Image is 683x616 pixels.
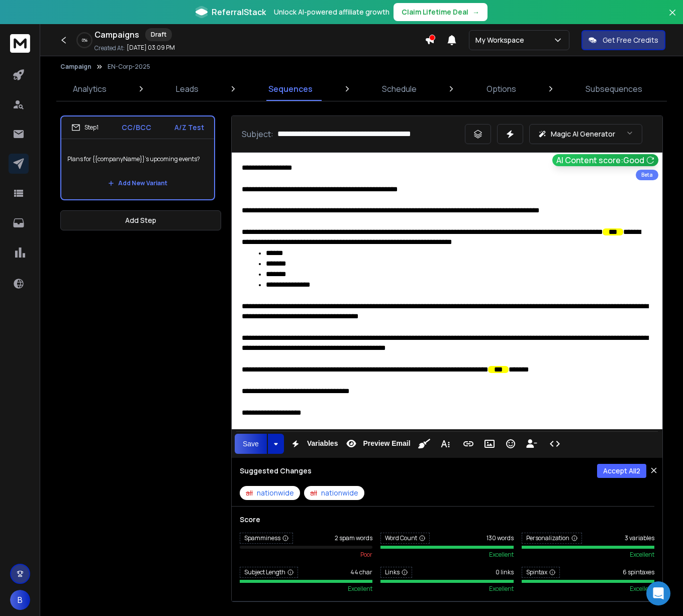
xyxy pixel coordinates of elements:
a: Schedule [376,77,423,101]
p: EN-Corp-2025 [108,63,150,71]
span: excellent [630,585,654,593]
p: Leads [176,83,199,95]
p: Plans for {{companyName}}'s upcoming events? [67,145,208,173]
p: Subsequences [586,83,642,95]
button: Close banner [666,6,679,30]
button: B [10,590,30,610]
button: Magic AI Generator [529,124,642,144]
span: 44 char [350,568,372,576]
button: Add Step [60,210,221,230]
a: Options [480,77,522,101]
p: Options [486,83,516,95]
span: 130 words [486,534,514,542]
p: CC/BCC [122,122,151,133]
h1: Campaigns [94,29,139,41]
span: nationwide [321,488,358,498]
button: Add New Variant [100,173,175,193]
button: Get Free Credits [581,30,665,50]
button: Save [235,434,267,454]
span: 3 variables [625,534,654,542]
span: Spintax [522,567,560,578]
p: Analytics [73,83,107,95]
p: 0 % [82,37,87,43]
span: 0 links [496,568,514,576]
a: Sequences [262,77,319,101]
button: Variables [286,434,340,454]
a: Leads [170,77,205,101]
span: excellent [489,585,514,593]
span: excellent [489,551,514,559]
span: excellent [348,585,372,593]
span: Spamminess [240,533,293,544]
span: Links [380,567,412,578]
p: Unlock AI-powered affiliate growth [274,7,389,17]
button: Accept All2 [597,464,646,478]
h3: Suggested Changes [240,466,312,476]
span: all [246,488,253,498]
li: Step1CC/BCCA/Z TestPlans for {{companyName}}'s upcoming events?Add New Variant [60,115,215,200]
span: poor [360,551,372,559]
span: Preview Email [361,439,412,448]
p: Magic AI Generator [551,129,615,139]
span: nationwide [257,488,294,498]
span: → [472,7,479,17]
span: excellent [630,551,654,559]
span: all [310,488,317,498]
h3: Score [240,515,654,525]
span: Word Count [380,533,430,544]
div: Open Intercom Messenger [646,581,670,605]
p: Schedule [382,83,417,95]
span: Variables [305,439,340,448]
div: Beta [636,170,658,180]
span: ReferralStack [212,6,266,18]
a: Analytics [67,77,113,101]
p: Get Free Credits [603,35,658,45]
div: Step 1 [71,123,99,132]
p: My Workspace [475,35,528,45]
p: Created At: [94,44,125,52]
span: 2 spam words [335,534,372,542]
p: A/Z Test [174,122,204,133]
button: Claim Lifetime Deal→ [394,3,487,21]
span: 6 spintaxes [623,568,654,576]
div: Draft [145,28,172,41]
button: Campaign [60,63,91,71]
span: Personalization [522,533,582,544]
p: Subject: [242,128,273,140]
span: Subject Length [240,567,298,578]
a: Subsequences [579,77,648,101]
button: Preview Email [342,434,412,454]
p: [DATE] 03:09 PM [127,44,175,52]
button: AI Content score:Good [552,154,658,166]
p: Sequences [268,83,313,95]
